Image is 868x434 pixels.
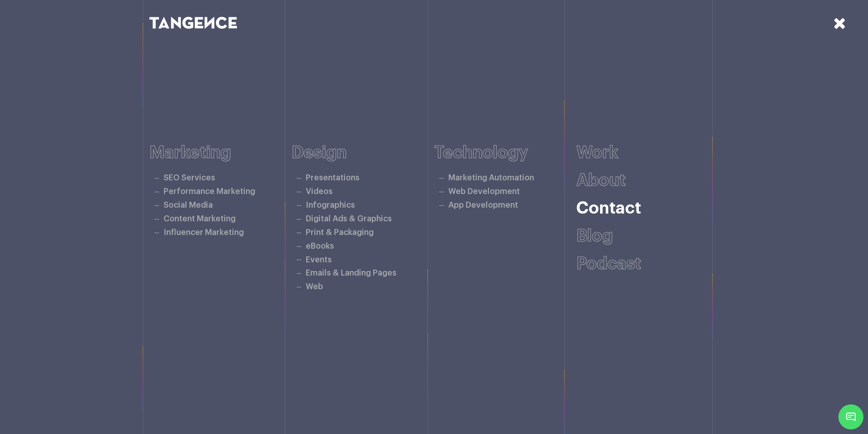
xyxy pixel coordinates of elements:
a: Digital Ads & Graphics [306,215,392,223]
a: Work [576,144,618,161]
a: Infographics [306,201,355,209]
a: Web Development [448,188,520,195]
a: Marketing Automation [448,174,534,182]
a: Podcast [576,255,641,272]
a: Social Media [164,201,213,209]
h6: Design [292,143,434,162]
a: Print & Packaging [306,229,374,236]
a: Web [306,283,323,291]
a: Videos [306,188,333,195]
span: Chat Widget [838,404,863,429]
a: Events [306,256,332,264]
h6: Marketing [149,143,292,162]
a: eBooks [306,242,334,250]
a: Contact [576,200,641,217]
a: App Development [448,201,518,209]
a: SEO Services [164,174,215,182]
a: About [576,172,626,189]
a: Performance Marketing [164,188,255,195]
a: Presentations [306,174,360,182]
a: Influencer Marketing [164,229,244,236]
a: Content Marketing [164,215,236,223]
a: Blog [576,228,613,245]
h6: Technology [434,143,577,162]
a: Emails & Landing Pages [306,269,396,277]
